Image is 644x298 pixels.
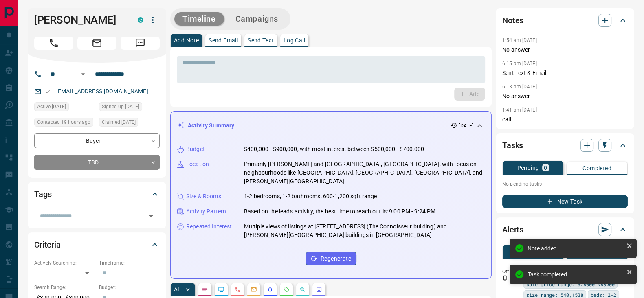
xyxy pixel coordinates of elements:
div: Criteria [34,235,160,254]
p: Pending [517,165,539,171]
a: [EMAIL_ADDRESS][DOMAIN_NAME] [56,88,148,94]
button: New Task [502,195,628,208]
p: 6:15 am [DATE] [502,61,537,66]
svg: Push Notification Only [502,275,508,281]
p: All [174,287,180,292]
p: call [502,115,628,124]
p: No pending tasks [502,178,628,190]
svg: Lead Browsing Activity [218,286,224,293]
p: Activity Pattern [186,207,226,216]
p: 0 [544,165,547,171]
div: TBD [34,155,160,170]
svg: Listing Alerts [267,286,273,293]
div: Activity Summary[DATE] [177,118,485,133]
p: Completed [582,165,611,171]
p: Add Note [174,37,199,43]
span: Message [121,37,160,50]
p: Repeated Interest [186,222,232,231]
div: Tue Oct 14 2025 [34,102,95,114]
span: Claimed [DATE] [102,118,136,126]
p: Sent Text & Email [502,69,628,77]
svg: Requests [283,286,290,293]
span: Call [34,37,73,50]
h2: Alerts [502,223,523,236]
svg: Emails [251,286,257,293]
span: Email [77,37,116,50]
div: Note added [528,245,623,252]
p: Log Call [284,37,305,43]
div: Buyer [34,133,160,148]
h1: [PERSON_NAME] [34,13,125,26]
p: Send Email [209,37,238,43]
span: Contacted 19 hours ago [37,118,90,126]
p: $400,000 - $900,000, with most interest between $500,000 - $700,000 [244,145,424,153]
p: Location [186,160,209,169]
div: Wed Oct 15 2025 [99,118,160,129]
h2: Criteria [34,238,61,251]
p: No answer [502,92,628,101]
div: Task completed [528,271,623,278]
button: Open [145,210,157,222]
div: Wed Oct 15 2025 [34,118,95,129]
p: Based on the lead's activity, the best time to reach out is: 9:00 PM - 9:24 PM [244,207,435,216]
p: Send Text [248,37,274,43]
p: No answer [502,46,628,54]
p: 6:13 am [DATE] [502,84,537,90]
p: Multiple views of listings at [STREET_ADDRESS] (The Connoisseur building) and [PERSON_NAME][GEOGR... [244,222,485,239]
p: 1:41 am [DATE] [502,107,537,113]
p: Primarily [PERSON_NAME] and [GEOGRAPHIC_DATA], [GEOGRAPHIC_DATA], with focus on neighbourhoods li... [244,160,485,186]
div: condos.ca [138,17,143,23]
svg: Calls [234,286,241,293]
svg: Notes [202,286,208,293]
p: Size & Rooms [186,192,221,201]
p: Timeframe: [99,259,160,267]
p: Search Range: [34,284,95,291]
p: Activity Summary [188,121,234,130]
h2: Tags [34,188,51,201]
div: Notes [502,11,628,30]
p: Budget: [99,284,160,291]
div: Tue Oct 14 2025 [99,102,160,114]
h2: Tasks [502,139,523,152]
button: Open [78,69,88,79]
p: 1:54 am [DATE] [502,37,537,43]
button: Timeline [174,12,224,26]
p: Budget [186,145,205,153]
span: Active [DATE] [37,103,66,111]
div: Tags [34,184,160,204]
p: Actively Searching: [34,259,95,267]
button: Regenerate [306,252,356,265]
h2: Notes [502,14,523,27]
svg: Email Valid [45,89,51,94]
svg: Agent Actions [316,286,322,293]
span: Signed up [DATE] [102,103,139,111]
p: 1-2 bedrooms, 1-2 bathrooms, 600-1,200 sqft range [244,192,377,201]
p: [DATE] [459,122,473,129]
p: Off [502,268,519,275]
div: Alerts [502,220,628,239]
svg: Opportunities [299,286,306,293]
button: Campaigns [227,12,286,26]
div: Tasks [502,136,628,155]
